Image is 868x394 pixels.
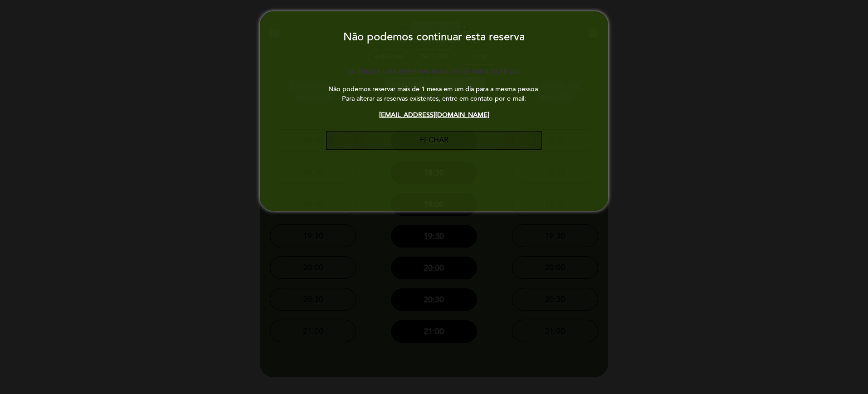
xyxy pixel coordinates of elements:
[260,20,608,54] h3: Não podemos continuar esta reserva
[260,68,608,76] h4: JÁ TEMOS UMA RESERVA PARA VOCÊ PARA ESTE DIA
[379,111,489,119] a: [EMAIL_ADDRESS][DOMAIN_NAME]
[326,85,542,103] p: Não podemos reservar mais de 1 mesa em um día para a mesma pessoa. Para alterar as reservas exist...
[326,131,542,150] button: FECHAR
